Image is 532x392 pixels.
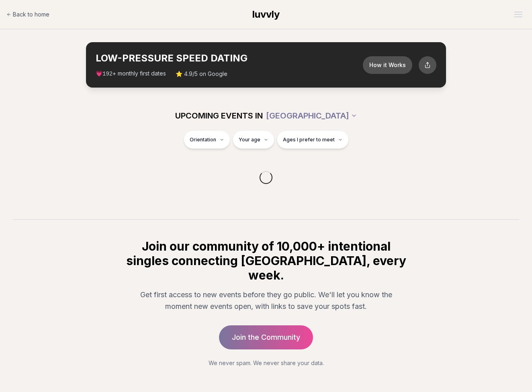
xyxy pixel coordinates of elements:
button: Your age [233,131,274,149]
span: UPCOMING EVENTS IN [175,110,263,121]
span: luvvly [252,8,280,20]
button: [GEOGRAPHIC_DATA] [266,107,357,125]
a: Join the Community [219,325,313,349]
button: Orientation [184,131,230,149]
span: 192 [102,71,113,77]
h2: LOW-PRESSURE SPEED DATING [96,52,363,65]
span: Back to home [13,10,49,18]
a: luvvly [252,8,280,21]
button: How it Works [363,56,412,74]
a: Back to home [6,6,49,22]
span: Orientation [190,137,216,143]
button: Open menu [511,8,526,20]
p: Get first access to new events before they go public. We'll let you know the moment new events op... [131,289,401,312]
button: Ages I prefer to meet [277,131,348,149]
h2: Join our community of 10,000+ intentional singles connecting [GEOGRAPHIC_DATA], every week. [125,239,407,282]
span: Your age [239,137,260,143]
span: Ages I prefer to meet [283,137,335,143]
p: We never spam. We never share your data. [125,359,407,367]
span: ⭐ 4.9/5 on Google [176,70,227,78]
span: 💗 + monthly first dates [96,69,166,78]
